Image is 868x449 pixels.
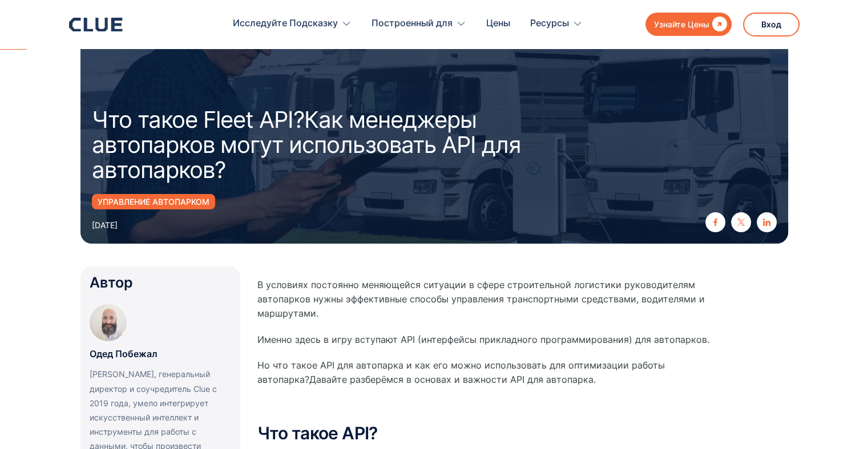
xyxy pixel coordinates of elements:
a: Узнайте Цены [645,13,732,36]
img: значок facebook [712,219,719,226]
ya-tr-span: Но что такое API для автопарка и как его можно использовать для оптимизации работы автопарка? [257,359,665,385]
a: Цены [486,6,510,42]
a: Управление автопарком [92,194,215,209]
ya-tr-span: Исследуйте Подсказку [233,16,338,30]
img: значок Twitter X [737,219,745,226]
ya-tr-span: Построенный для [372,16,453,30]
ya-tr-span: Цены [486,16,510,30]
ya-tr-span: [DATE] [92,220,118,230]
a: Вход [743,13,800,37]
ya-tr-span: Узнайте Цены [654,19,709,29]
ya-tr-span:  [712,17,727,31]
img: значок linkedin [763,219,770,226]
ya-tr-span: Ресурсы [530,16,569,30]
div: Ресурсы [530,6,583,42]
ya-tr-span: Автор [90,274,133,291]
ya-tr-span: Что такое Fleet API? [92,106,305,134]
ya-tr-span: Давайте разберёмся в основах и важности API для автопарка. [309,374,596,385]
ya-tr-span: Что такое API? [257,423,378,443]
img: Одед Побежал [90,304,127,341]
ya-tr-span: Именно здесь в игру вступают API (интерфейсы прикладного программирования) для автопарков. [257,334,709,345]
ya-tr-span: В условиях постоянно меняющейся ситуации в сфере строительной логистики руководителям автопарков ... [257,279,705,319]
div: Построенный для [372,6,466,42]
ya-tr-span: Управление автопарком [98,197,209,207]
ya-tr-span: Вход [761,19,781,29]
div: Исследуйте Подсказку [233,6,352,42]
ya-tr-span: Одед Побежал [90,348,158,359]
ya-tr-span: Как менеджеры автопарков могут использовать API для автопарков? [92,106,520,184]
